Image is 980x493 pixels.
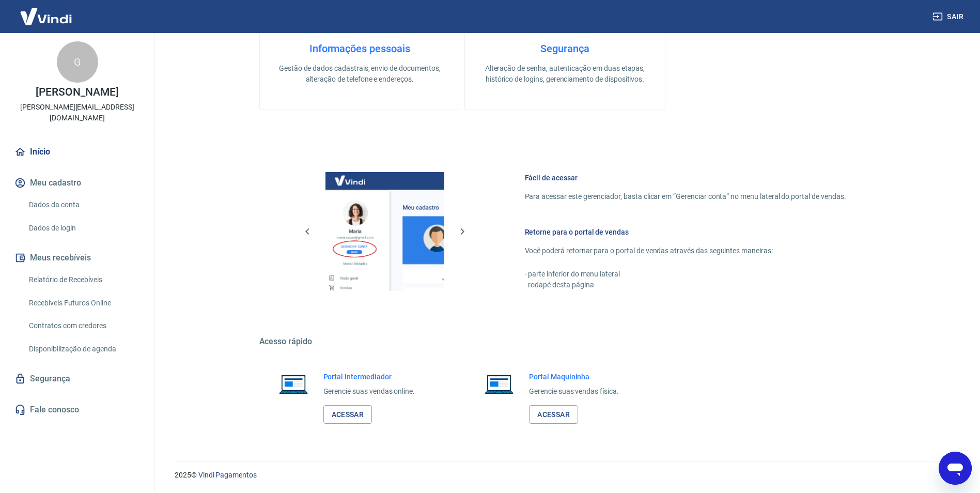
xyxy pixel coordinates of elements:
a: Acessar [323,405,372,424]
a: Dados da conta [25,194,142,215]
a: Disponibilização de agenda [25,338,142,360]
a: Vindi Pagamentos [198,471,257,479]
p: Gerencie suas vendas física. [529,386,619,397]
h4: Informações pessoais [276,42,443,55]
p: 2025 © [175,470,955,481]
a: Relatório de Recebíveis [25,269,142,290]
div: G [57,41,98,83]
p: [PERSON_NAME] [36,87,118,98]
a: Contratos com credores [25,315,142,336]
h6: Portal Maquininha [529,372,619,382]
a: Acessar [529,405,578,424]
img: Imagem de um notebook aberto [272,372,315,396]
p: Você poderá retornar para o portal de vendas através das seguintes maneiras: [525,245,846,256]
p: Gerencie suas vendas online. [323,386,415,397]
p: Alteração de senha, autenticação em duas etapas, histórico de logins, gerenciamento de dispositivos. [481,63,648,85]
img: Imagem de um notebook aberto [477,372,521,396]
p: [PERSON_NAME][EMAIL_ADDRESS][DOMAIN_NAME] [8,102,146,124]
p: Para acessar este gerenciador, basta clicar em “Gerenciar conta” no menu lateral do portal de ven... [525,191,846,202]
p: - parte inferior do menu lateral [525,269,846,280]
button: Sair [930,7,968,26]
h6: Retorne para o portal de vendas [525,227,846,237]
h6: Fácil de acessar [525,173,846,183]
button: Meus recebíveis [12,246,142,269]
a: Recebíveis Futuros Online [25,292,142,314]
a: Segurança [12,367,142,390]
img: Vindi [12,1,80,32]
a: Fale conosco [12,398,142,421]
h6: Portal Intermediador [323,372,415,382]
p: Gestão de dados cadastrais, envio de documentos, alteração de telefone e endereços. [276,63,443,85]
button: Meu cadastro [12,172,142,194]
a: Dados de login [25,218,142,239]
h4: Segurança [481,42,648,55]
p: - rodapé desta página [525,280,846,290]
a: Início [12,141,142,163]
h5: Acesso rápido [259,336,871,347]
img: Imagem da dashboard mostrando o botão de gerenciar conta na sidebar no lado esquerdo [325,172,444,291]
iframe: Botão para abrir a janela de mensagens [939,452,972,485]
